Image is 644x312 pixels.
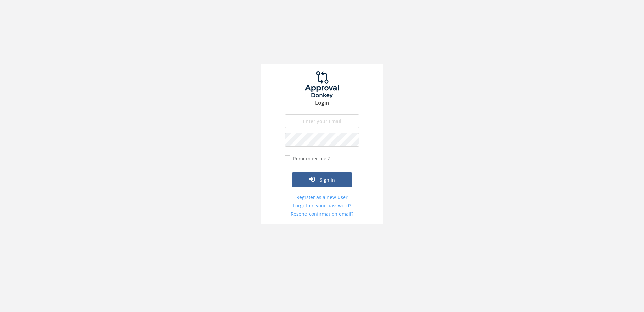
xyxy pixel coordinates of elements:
h3: Login [261,100,383,106]
input: Enter your Email [285,114,359,128]
button: Sign in [292,172,352,187]
label: Remember me ? [291,155,330,162]
img: logo.png [297,71,347,98]
a: Register as a new user [285,194,359,201]
a: Resend confirmation email? [285,211,359,217]
a: Forgotten your password? [285,202,359,209]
